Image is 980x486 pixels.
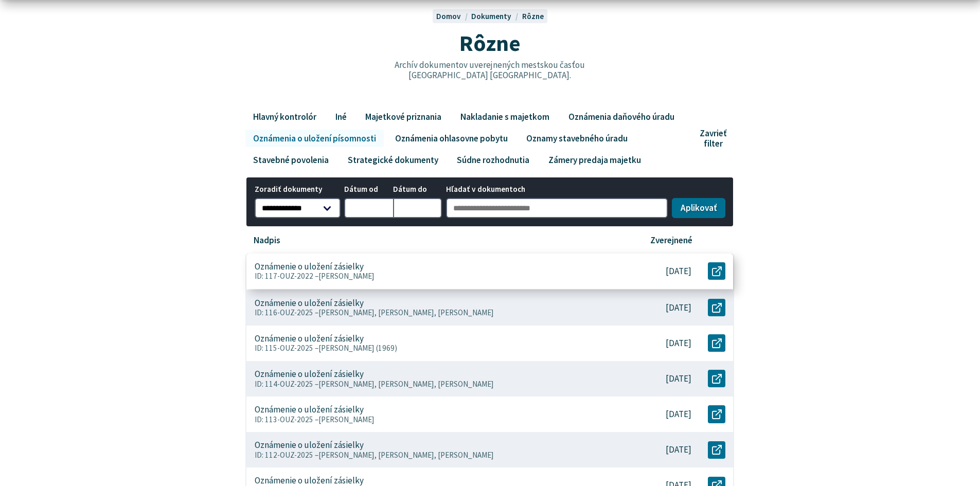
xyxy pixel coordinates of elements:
p: Oznámenie o uložení zásielky [255,261,364,272]
p: [DATE] [666,409,691,420]
span: Domov [436,11,461,21]
a: Rôzne [522,11,544,21]
p: Oznámenie o uložení zásielky [255,369,364,380]
span: Dátum do [393,185,442,194]
span: Hľadať v dokumentoch [446,185,668,194]
a: Iné [328,108,354,125]
input: Hľadať v dokumentoch [446,198,668,219]
span: [PERSON_NAME] (1969) [318,343,397,353]
a: Domov [436,11,471,21]
input: Dátum od [344,198,393,219]
span: [PERSON_NAME] [318,415,375,424]
p: Oznámenie o uložení zásielky [255,440,364,451]
p: Oznámenie o uložení zásielky [255,404,364,415]
span: [PERSON_NAME], [PERSON_NAME], [PERSON_NAME] [318,450,494,460]
p: Oznámenie o uložení zásielky [255,475,364,486]
p: [DATE] [666,338,691,349]
p: Oznámenie o uložení zásielky [255,333,364,344]
a: Oznámenia daňového úradu [561,108,682,125]
select: Zoradiť dokumenty [255,198,341,219]
p: [DATE] [666,444,691,455]
span: [PERSON_NAME], [PERSON_NAME], [PERSON_NAME] [318,379,494,389]
a: Majetkové priznania [358,108,449,125]
p: [DATE] [666,266,691,277]
p: ID: 114-OUZ-2025 – [255,380,618,389]
p: Oznámenie o uložení zásielky [255,298,364,309]
p: ID: 117-OUZ-2022 – [255,272,618,281]
a: Nakladanie s majetkom [453,108,557,125]
p: ID: 113-OUZ-2025 – [255,415,618,424]
span: Zavrieť filter [700,128,726,149]
p: Archív dokumentov uverejnených mestskou časťou [GEOGRAPHIC_DATA] [GEOGRAPHIC_DATA]. [372,60,607,81]
a: Zámery predaja majetku [541,151,648,169]
p: Zverejnené [650,235,692,246]
span: Zoradiť dokumenty [255,185,341,194]
a: Hlavný kontrolór [245,108,324,125]
p: Nadpis [254,235,280,246]
span: Dokumenty [471,11,511,21]
a: Oznámenia ohlasovne pobytu [387,130,515,147]
p: [DATE] [666,373,691,384]
span: [PERSON_NAME] [318,271,375,281]
p: ID: 116-OUZ-2025 – [255,308,618,317]
span: Rôzne [459,29,521,57]
a: Strategické dokumenty [340,151,446,169]
a: Oznamy stavebného úradu [519,130,635,147]
button: Aplikovať [672,198,725,219]
a: Súdne rozhodnutia [450,151,537,169]
input: Dátum do [393,198,442,219]
p: [DATE] [666,302,691,313]
span: [PERSON_NAME], [PERSON_NAME], [PERSON_NAME] [318,308,494,317]
p: ID: 115-OUZ-2025 – [255,344,618,353]
span: Dátum od [344,185,393,194]
a: Oznámenia o uložení písomnosti [245,130,383,147]
a: Stavebné povolenia [245,151,336,169]
button: Zavrieť filter [696,128,734,149]
p: ID: 112-OUZ-2025 – [255,451,618,460]
a: Dokumenty [471,11,522,21]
